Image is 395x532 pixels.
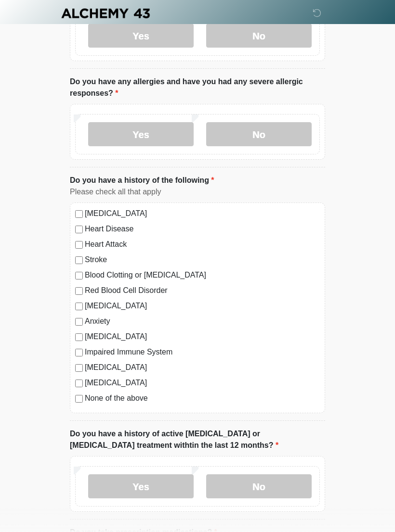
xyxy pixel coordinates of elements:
[85,285,320,296] label: Red Blood Cell Disorder
[85,346,320,358] label: Impaired Immune System
[88,24,194,48] label: Yes
[85,331,320,342] label: [MEDICAL_DATA]
[75,256,83,264] input: Stroke
[206,122,312,146] label: No
[75,272,83,279] input: Blood Clotting or [MEDICAL_DATA]
[88,474,194,498] label: Yes
[70,76,325,99] label: Do you have any allergies and have you had any severe allergic responses?
[85,254,320,266] label: Stroke
[75,333,83,341] input: [MEDICAL_DATA]
[85,377,320,389] label: [MEDICAL_DATA]
[75,395,83,403] input: None of the above
[85,393,320,404] label: None of the above
[85,269,320,281] label: Blood Clotting or [MEDICAL_DATA]
[88,122,194,146] label: Yes
[85,223,320,235] label: Heart Disease
[206,24,312,48] label: No
[85,362,320,373] label: [MEDICAL_DATA]
[70,175,214,186] label: Do you have a history of the following
[75,349,83,356] input: Impaired Immune System
[75,364,83,372] input: [MEDICAL_DATA]
[75,241,83,249] input: Heart Attack
[85,208,320,219] label: [MEDICAL_DATA]
[75,226,83,233] input: Heart Disease
[75,318,83,326] input: Anxiety
[70,428,325,451] label: Do you have a history of active [MEDICAL_DATA] or [MEDICAL_DATA] treatment withtin the last 12 mo...
[85,300,320,312] label: [MEDICAL_DATA]
[85,316,320,327] label: Anxiety
[60,7,151,19] img: Alchemy 43 Logo
[206,474,312,498] label: No
[70,186,325,198] div: Please check all that apply
[75,303,83,310] input: [MEDICAL_DATA]
[75,210,83,218] input: [MEDICAL_DATA]
[75,380,83,387] input: [MEDICAL_DATA]
[85,239,320,250] label: Heart Attack
[75,287,83,295] input: Red Blood Cell Disorder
